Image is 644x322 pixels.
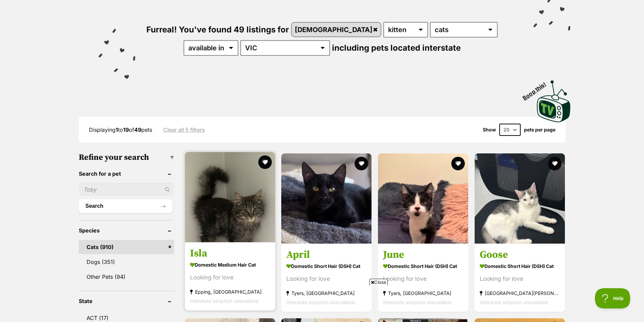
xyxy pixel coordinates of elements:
[355,157,368,170] button: favourite
[480,261,560,271] strong: Domestic Short Hair (DSH) Cat
[79,199,172,213] button: Search
[123,126,129,133] strong: 19
[524,127,555,132] label: pets per page
[79,298,174,304] header: State
[258,155,271,169] button: favourite
[185,152,275,242] img: Isla - Domestic Medium Hair Cat
[292,23,381,36] a: [DEMOGRAPHIC_DATA]
[134,126,141,133] strong: 49
[548,157,562,170] button: favourite
[146,25,289,34] span: Furreal! You've found 49 listings for
[521,77,552,101] span: Boop this!
[475,153,565,244] img: Goose - Domestic Short Hair (DSH) Cat
[480,289,560,298] strong: [GEOGRAPHIC_DATA][PERSON_NAME][GEOGRAPHIC_DATA]
[378,153,468,244] img: June - Domestic Short Hair (DSH) Cat
[451,157,465,170] button: favourite
[537,74,571,124] a: Boop this!
[190,247,270,260] h3: Isla
[79,255,174,269] a: Dogs (351)
[79,227,174,233] header: Species
[383,274,463,283] div: Looking for love
[286,274,366,283] div: Looking for love
[332,43,461,53] span: including pets located interstate
[483,127,496,132] span: Show
[286,261,366,271] strong: Domestic Short Hair (DSH) Cat
[480,299,548,305] span: Interstate adoption unavailable
[281,153,372,244] img: April - Domestic Short Hair (DSH) Cat
[480,248,560,261] h3: Goose
[89,126,152,133] span: Displaying to of pets
[79,270,174,284] a: Other Pets (94)
[190,273,270,282] div: Looking for love
[281,243,372,312] a: April Domestic Short Hair (DSH) Cat Looking for love Tyers, [GEOGRAPHIC_DATA] Interstate adoption...
[79,153,174,162] h3: Refine your search
[190,260,270,270] strong: Domestic Medium Hair Cat
[383,248,463,261] h3: June
[79,240,174,254] a: Cats (910)
[537,80,571,122] img: PetRescue TV logo
[595,288,630,308] iframe: Help Scout Beacon - Open
[79,183,174,196] input: Toby
[378,243,468,312] a: June Domestic Short Hair (DSH) Cat Looking for love Tyers, [GEOGRAPHIC_DATA] Interstate adoption ...
[163,127,205,133] a: Clear all 5 filters
[116,126,118,133] strong: 1
[383,261,463,271] strong: Domestic Short Hair (DSH) Cat
[79,171,174,177] header: Search for a pet
[369,279,388,286] span: Close
[185,242,275,311] a: Isla Domestic Medium Hair Cat Looking for love Epping, [GEOGRAPHIC_DATA] Interstate adoption unav...
[158,288,486,319] iframe: Advertisement
[480,274,560,283] div: Looking for love
[286,248,366,261] h3: April
[475,243,565,312] a: Goose Domestic Short Hair (DSH) Cat Looking for love [GEOGRAPHIC_DATA][PERSON_NAME][GEOGRAPHIC_DA...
